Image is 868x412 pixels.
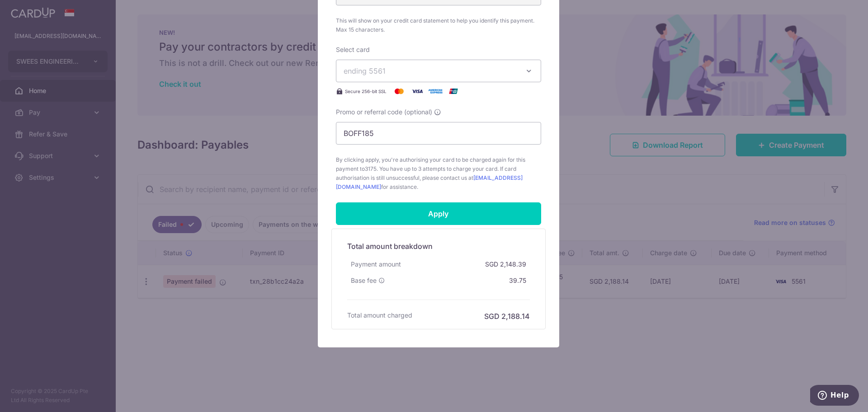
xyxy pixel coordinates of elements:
[336,202,541,225] input: Apply
[336,45,370,54] label: Select card
[336,108,432,117] span: Promo or referral code (optional)
[426,86,444,97] img: American Express
[345,88,387,95] span: Secure 256-bit SSL
[481,256,530,272] div: SGD 2,148.39
[347,311,412,320] h6: Total amount charged
[365,165,377,172] span: 3175
[505,272,530,289] div: 39.75
[336,60,541,82] button: ending 5561
[484,311,530,322] h6: SGD 2,188.14
[390,86,408,97] img: Mastercard
[351,276,377,285] span: Base fee
[336,16,541,34] span: This will show on your credit card statement to help you identify this payment. Max 15 characters.
[336,155,541,192] span: By clicking apply, you're authorising your card to be charged again for this payment to . You hav...
[347,241,530,252] h5: Total amount breakdown
[408,86,426,97] img: Visa
[444,86,462,97] img: UnionPay
[347,256,405,272] div: Payment amount
[810,385,859,407] iframe: Opens a widget where you can find more information
[344,66,386,75] span: ending 5561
